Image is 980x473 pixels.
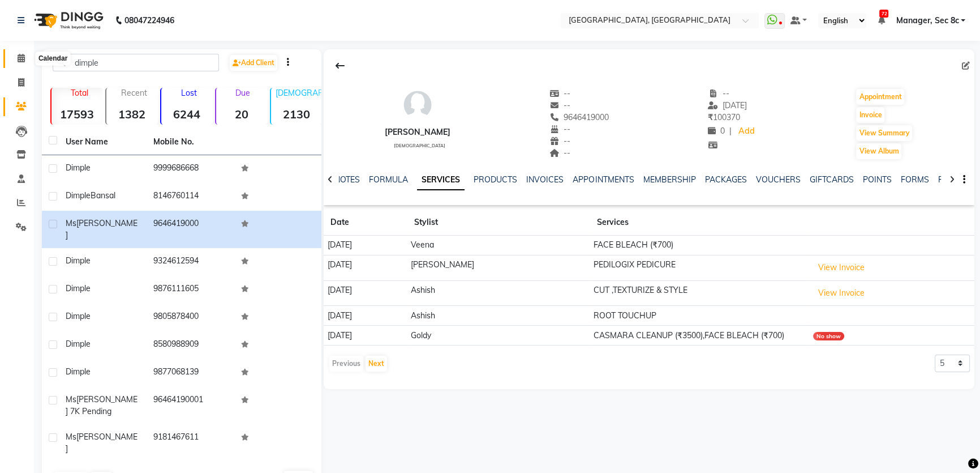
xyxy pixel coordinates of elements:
[862,174,891,185] a: POINTS
[896,15,958,27] span: Manager, Sec 8c
[708,126,725,136] span: 0
[56,88,103,98] p: Total
[708,112,713,122] span: ₹
[324,326,407,346] td: [DATE]
[590,306,809,326] td: ROOT TOUCHUP
[856,107,884,123] button: Invoice
[147,359,234,387] td: 9877068139
[526,174,564,185] a: INVOICES
[271,107,323,121] strong: 2130
[66,432,137,454] span: [PERSON_NAME]
[590,210,809,236] th: Services
[938,174,965,185] a: FAMILY
[856,89,904,105] button: Appointment
[66,190,91,201] span: Dimple
[394,143,445,148] span: [DEMOGRAPHIC_DATA]
[66,163,91,173] span: Dimple
[147,387,234,424] td: 96464190001
[590,255,809,280] td: PEDILOGIX PEDICURE
[708,100,747,110] span: [DATE]
[856,143,901,159] button: View Album
[324,210,407,236] th: Date
[216,107,268,121] strong: 20
[147,183,234,211] td: 8146760114
[147,129,234,155] th: Mobile No.
[66,394,137,416] span: [PERSON_NAME] 7K Pending
[704,174,746,185] a: PACKAGES
[643,174,695,185] a: MEMBERSHIP
[66,218,137,240] span: [PERSON_NAME]
[708,88,729,99] span: --
[549,148,571,158] span: --
[147,331,234,359] td: 8580988909
[66,283,91,293] span: dimple
[590,236,809,255] td: FACE BLEACH (₹700)
[573,174,634,185] a: APPOINTMENTS
[276,88,323,98] p: [DEMOGRAPHIC_DATA]
[401,88,435,122] img: avatar
[111,88,158,98] p: Recent
[334,174,360,185] a: NOTES
[813,284,870,302] button: View Invoice
[366,356,387,372] button: Next
[66,311,91,321] span: Dimple
[324,280,407,306] td: [DATE]
[549,88,571,99] span: --
[29,5,106,36] img: logo
[474,174,517,185] a: PRODUCTS
[324,236,407,255] td: [DATE]
[324,255,407,280] td: [DATE]
[147,304,234,331] td: 9805878400
[147,276,234,304] td: 9876111605
[407,210,590,236] th: Stylist
[385,126,450,138] div: [PERSON_NAME]
[147,155,234,183] td: 9999686668
[407,306,590,326] td: Ashish
[407,236,590,255] td: Veena
[166,88,213,98] p: Lost
[549,100,571,110] span: --
[51,107,103,121] strong: 17593
[590,326,809,346] td: CASMARA CLEANUP (₹3500),FACE BLEACH (₹700)
[417,170,465,190] a: SERVICES
[407,280,590,306] td: Ashish
[813,332,844,340] div: No show
[736,123,756,139] a: Add
[218,88,268,98] p: Due
[36,52,70,66] div: Calendar
[230,55,277,71] a: Add Client
[549,136,571,146] span: --
[729,125,732,137] span: |
[590,280,809,306] td: CUT ,TEXTURIZE & STYLE
[147,248,234,276] td: 9324612594
[66,339,91,349] span: dimple
[407,255,590,280] td: [PERSON_NAME]
[549,124,571,134] span: --
[813,259,870,276] button: View Invoice
[328,55,352,76] div: Back to Client
[66,367,91,377] span: Dimple
[856,125,912,141] button: View Summary
[66,255,91,266] span: Dimple
[900,174,929,185] a: FORMS
[755,174,800,185] a: VOUCHERS
[147,424,234,462] td: 9181467611
[66,218,76,228] span: Ms
[878,15,884,25] a: 72
[161,107,213,121] strong: 6244
[124,5,174,36] b: 08047224946
[66,394,76,404] span: Ms
[91,190,115,201] span: Bansal
[106,107,158,121] strong: 1382
[407,326,590,346] td: Goldy
[59,129,147,155] th: User Name
[324,306,407,326] td: [DATE]
[708,112,740,122] span: 100370
[549,112,609,122] span: 9646419000
[147,211,234,248] td: 9646419000
[809,174,853,185] a: GIFTCARDS
[66,432,76,442] span: Ms
[369,174,408,185] a: FORMULA
[879,10,888,18] span: 72
[53,54,219,71] input: Search by Name/Mobile/Email/Code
